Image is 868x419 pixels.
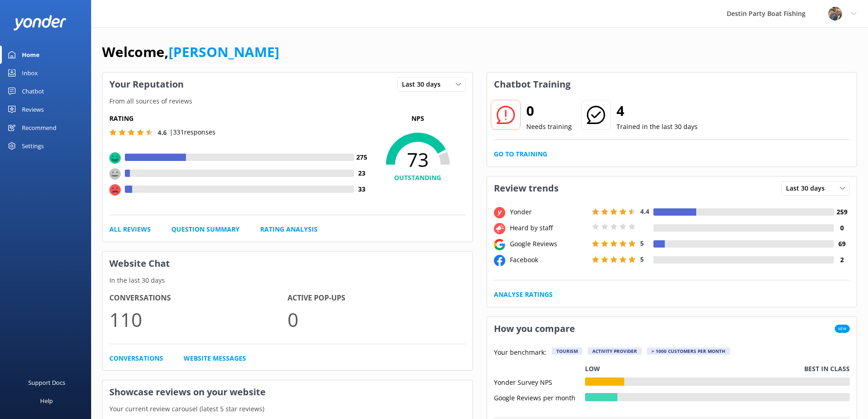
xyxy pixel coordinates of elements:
[103,252,473,275] h3: Website Chat
[640,239,644,248] span: 5
[22,119,56,137] div: Recommend
[828,7,842,21] img: 250-1666038197.jpg
[109,304,288,335] p: 110
[158,128,167,137] span: 4.6
[834,239,850,249] h4: 69
[22,137,44,155] div: Settings
[585,364,600,374] p: Low
[494,378,585,386] div: Yonder Survey NPS
[169,127,216,137] p: | 331 responses
[370,148,466,171] span: 73
[354,184,370,194] h4: 33
[40,392,53,410] div: Help
[370,114,466,124] p: NPS
[109,353,163,363] a: Conversations
[647,347,730,355] div: > 1000 customers per month
[494,347,546,358] p: Your benchmark:
[786,183,830,193] span: Last 30 days
[103,404,473,414] p: Your current review carousel (latest 5 star reviews)
[526,100,572,122] h2: 0
[109,224,151,234] a: All Reviews
[109,292,288,304] h4: Conversations
[487,72,577,96] h3: Chatbot Training
[22,100,44,119] div: Reviews
[508,223,590,233] div: Heard by staff
[370,173,466,183] h4: OUTSTANDING
[103,96,473,106] p: From all sources of reviews
[616,100,698,122] h2: 4
[14,15,66,30] img: yonder-white-logo.png
[103,380,473,404] h3: Showcase reviews on your website
[260,224,318,234] a: Rating Analysis
[552,347,582,355] div: Tourism
[169,42,279,61] a: [PERSON_NAME]
[102,41,279,63] h1: Welcome,
[804,364,850,374] p: Best in class
[22,82,44,100] div: Chatbot
[22,46,40,64] div: Home
[494,393,585,401] div: Google Reviews per month
[494,149,547,159] a: Go to Training
[28,373,65,392] div: Support Docs
[288,292,466,304] h4: Active Pop-ups
[616,122,698,132] p: Trained in the last 30 days
[834,207,850,217] h4: 259
[508,255,590,265] div: Facebook
[508,239,590,249] div: Google Reviews
[835,325,850,333] span: New
[103,275,473,285] p: In the last 30 days
[184,353,246,363] a: Website Messages
[834,255,850,265] h4: 2
[834,223,850,233] h4: 0
[588,347,642,355] div: Activity Provider
[109,114,370,124] h5: Rating
[640,255,644,264] span: 5
[508,207,590,217] div: Yonder
[494,290,553,300] a: Analyse Ratings
[288,304,466,335] p: 0
[402,79,446,89] span: Last 30 days
[103,72,190,96] h3: Your Reputation
[354,168,370,178] h4: 23
[487,176,565,200] h3: Review trends
[22,64,38,82] div: Inbox
[640,207,649,216] span: 4.4
[354,152,370,162] h4: 275
[487,317,582,341] h3: How you compare
[171,224,240,234] a: Question Summary
[526,122,572,132] p: Needs training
